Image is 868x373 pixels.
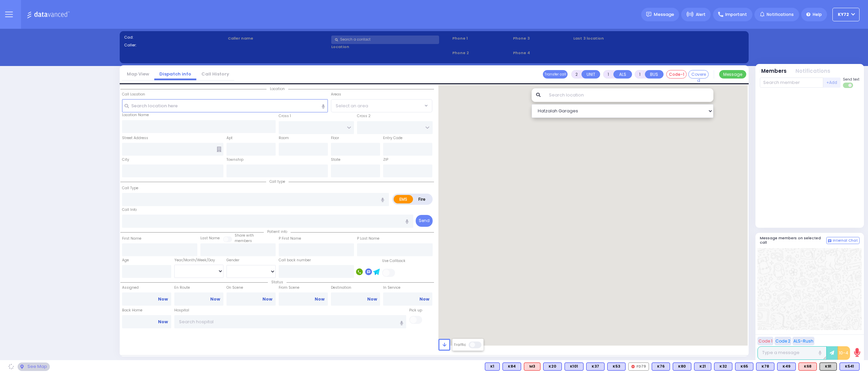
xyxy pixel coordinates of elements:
img: Logo [27,10,72,19]
label: Floor [331,135,339,141]
label: Cad: [124,35,225,40]
label: Entry Code [383,135,402,141]
span: Status [268,280,287,285]
div: BLS [502,363,521,371]
button: Message [719,70,746,79]
div: BLS [485,363,500,371]
span: Location [267,86,288,91]
label: P Last Name [357,236,379,241]
label: Back Home [122,308,171,313]
label: Destination [331,285,380,290]
a: Now [262,296,272,302]
img: comment-alt.png [828,239,831,243]
span: Help [813,12,822,18]
h5: Message members on selected call [760,236,826,245]
div: BLS [756,363,774,371]
div: K65 [735,363,753,371]
label: State [331,157,340,162]
a: Now [419,296,429,302]
button: Notifications [795,67,830,75]
span: Notifications [767,12,794,18]
button: Code-1 [666,70,687,79]
button: Code 2 [774,337,791,345]
div: BLS [586,363,605,371]
a: Now [210,296,220,302]
div: ALS [798,363,817,371]
span: members [235,238,252,243]
label: Room [279,135,289,141]
button: Covered [688,70,709,79]
input: Search a contact [331,36,439,44]
label: Cross 2 [357,113,371,119]
label: Traffic [454,342,466,347]
div: K80 [673,363,691,371]
button: Members [761,67,787,75]
span: Internal Chat [833,238,858,243]
div: K1 [485,363,500,371]
label: Fire [413,195,432,203]
input: Search location here [122,99,328,112]
label: Caller: [124,42,225,48]
input: Search hospital [174,315,407,328]
div: K20 [543,363,562,371]
span: Send text [843,77,860,82]
label: Call Type [122,185,138,191]
span: KY72 [838,12,849,18]
span: Call type [266,179,289,184]
label: Gender [226,258,239,263]
div: BLS [714,363,732,371]
div: K21 [694,363,711,371]
div: M3 [524,363,540,371]
div: FD79 [628,363,649,371]
label: In Service [383,285,432,290]
label: Areas [331,92,341,97]
label: Apt [226,135,233,141]
div: K101 [565,363,584,371]
label: Township [226,157,243,162]
label: City [122,157,129,162]
a: Now [158,296,168,302]
input: Search location [545,88,714,102]
span: Patient info [264,229,291,234]
button: BUS [645,70,664,79]
button: ALS-Rush [792,337,814,345]
span: Alert [696,12,706,18]
div: ALS [524,363,540,371]
label: EMS [394,195,413,203]
div: K84 [502,363,521,371]
span: Phone 4 [513,50,571,56]
label: Cross 1 [279,113,291,119]
button: ALS [613,70,632,79]
span: Select an area [336,103,368,109]
button: Send [416,215,433,227]
label: Location [331,44,450,50]
label: Location Name [122,112,149,118]
label: Pick up [409,308,422,313]
label: Last Name [200,236,220,241]
span: Phone 1 [452,36,511,41]
div: BLS [607,363,626,371]
div: K49 [777,363,796,371]
div: BLS [673,363,691,371]
input: Search member [760,78,823,88]
label: Turn off text [843,82,854,89]
label: Call back number [279,258,311,263]
span: Message [654,11,674,18]
button: UNIT [581,70,600,79]
label: From Scene [279,285,328,290]
label: Call Info [122,207,137,213]
label: Assigned [122,285,171,290]
label: ZIP [383,157,388,162]
small: Share with [235,233,254,238]
div: BLS [735,363,753,371]
label: On Scene [226,285,276,290]
label: Call Location [122,92,145,97]
div: K541 [840,363,860,371]
button: Internal Chat [826,237,860,244]
a: Map View [122,71,154,77]
div: K32 [714,363,732,371]
a: Call History [196,71,234,77]
span: Phone 3 [513,36,571,41]
label: Last 3 location [573,36,659,41]
div: See map [18,363,50,371]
